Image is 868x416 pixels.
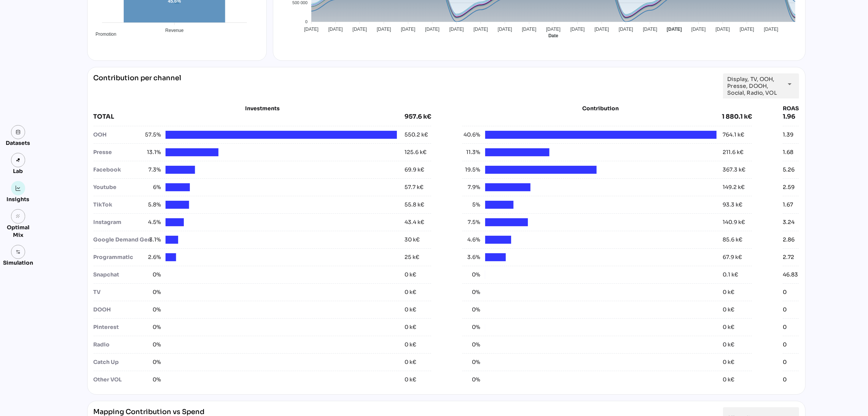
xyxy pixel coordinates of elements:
div: 0 k€ [723,306,734,314]
div: 57.7 k€ [405,183,424,191]
tspan: [DATE] [764,27,778,32]
div: 3.24 [783,218,795,226]
tspan: [DATE] [401,27,415,32]
div: TikTok [94,201,143,209]
div: 46.83 [783,271,798,279]
div: 0 k€ [405,341,416,349]
span: 0% [462,376,481,384]
div: 0 k€ [723,376,734,384]
div: 211.6 k€ [723,148,744,156]
img: settings.svg [16,249,21,255]
div: 0 [783,376,787,384]
tspan: [DATE] [570,27,585,32]
tspan: [DATE] [546,27,561,32]
span: Display, TV, OOH, Presse, DOOH, Social, Radio, VOL [728,76,781,96]
div: Radio [94,341,143,349]
div: TOTAL [94,112,405,121]
div: 0 [783,358,787,366]
span: 7.5% [462,218,481,226]
span: 4.5% [143,218,161,226]
span: 6% [143,183,161,191]
img: graph.svg [16,186,21,191]
div: Catch Up [94,358,143,366]
span: 0% [143,358,161,366]
div: 125.6 k€ [405,148,427,156]
span: 0% [462,271,481,279]
div: 1.68 [783,148,793,156]
div: 550.2 k€ [405,131,428,139]
span: 40.6% [462,131,481,139]
div: Programmatic [94,253,143,261]
tspan: [DATE] [449,27,463,32]
div: 957.6 k€ [405,112,431,121]
div: Investments [94,105,432,112]
tspan: [DATE] [739,27,754,32]
div: Datasets [6,139,30,147]
div: 0 k€ [723,341,734,349]
tspan: [DATE] [497,27,512,32]
tspan: [DATE] [594,27,609,32]
div: 1.67 [783,201,793,209]
div: Pinterest [94,323,143,331]
div: 0 k€ [405,323,416,331]
div: Other VOL [94,376,143,384]
div: OOH [94,131,143,139]
div: 0 k€ [723,323,734,331]
span: 0% [462,358,481,366]
span: 0% [462,341,481,349]
div: 2.59 [783,183,795,191]
div: Facebook [94,166,143,174]
div: 30 k€ [405,236,420,244]
span: 5% [462,201,481,209]
div: 764.1 k€ [723,131,744,139]
span: 0% [143,306,161,314]
div: Contribution per channel [94,73,182,98]
span: 7.3% [143,166,161,174]
div: 0 k€ [405,306,416,314]
span: 19.5% [462,166,481,174]
div: Simulation [3,259,33,267]
img: lab.svg [16,157,21,163]
img: data.svg [16,130,21,135]
div: Lab [10,167,27,175]
div: Optimal Mix [3,224,33,239]
tspan: 500 000 [292,0,307,5]
span: 7.9% [462,183,481,191]
div: Google Demand Gen [94,236,143,244]
div: 140.9 k€ [723,218,745,226]
i: grain [16,214,21,219]
div: 5.26 [783,166,795,174]
div: 0 [783,341,787,349]
span: 57.5% [143,131,161,139]
div: 2.86 [783,236,795,244]
div: 0 [783,306,787,314]
span: 4.6% [462,236,481,244]
div: Contribution [481,105,720,112]
div: DOOH [94,306,143,314]
div: 0.1 k€ [723,271,738,279]
div: Instagram [94,218,143,226]
div: 25 k€ [405,253,419,261]
tspan: [DATE] [715,27,730,32]
div: 85.6 k€ [723,236,742,244]
div: TV [94,288,143,296]
div: Snapchat [94,271,143,279]
div: 367.3 k€ [723,166,745,174]
div: 1 880.1 k€ [722,112,752,121]
tspan: [DATE] [352,27,367,32]
div: 0 k€ [405,271,416,279]
span: 0% [143,376,161,384]
span: 13.1% [143,148,161,156]
div: Insights [7,195,30,203]
div: 1.39 [783,131,793,139]
div: ROAS [783,105,799,112]
div: 93.3 k€ [723,201,742,209]
div: 67.9 k€ [723,253,742,261]
tspan: [DATE] [425,27,440,32]
span: 11.3% [462,148,481,156]
div: 55.8 k€ [405,201,424,209]
i: arrow_drop_down [785,79,795,89]
div: 0 [783,323,787,331]
div: 0 k€ [405,376,416,384]
div: Presse [94,148,143,156]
